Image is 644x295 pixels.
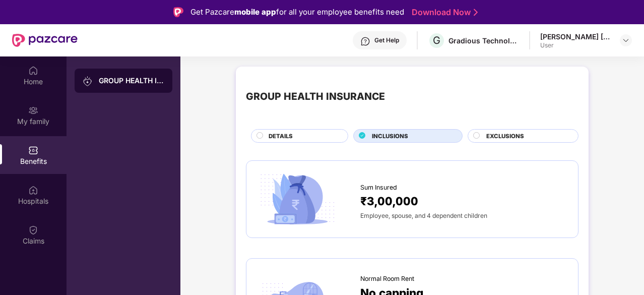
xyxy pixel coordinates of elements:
span: EXCLUSIONS [486,132,524,141]
img: icon [256,171,338,228]
img: Stroke [474,7,478,18]
img: svg+xml;base64,PHN2ZyBpZD0iQmVuZWZpdHMiIHhtbG5zPSJodHRwOi8vd3d3LnczLm9yZy8yMDAwL3N2ZyIgd2lkdGg9Ij... [28,145,38,155]
img: svg+xml;base64,PHN2ZyBpZD0iSG9zcGl0YWxzIiB4bWxucz0iaHR0cDovL3d3dy53My5vcmcvMjAwMC9zdmciIHdpZHRoPS... [28,185,38,195]
span: ₹3,00,000 [360,192,418,210]
img: Logo [173,7,183,17]
div: GROUP HEALTH INSURANCE [246,89,385,104]
span: G [433,34,440,46]
div: [PERSON_NAME] [PERSON_NAME] [540,32,611,41]
div: Gradious Technologies Private Limited [448,36,519,45]
span: Normal Room Rent [360,274,414,284]
span: INCLUSIONS [372,132,408,141]
strong: mobile app [234,7,276,17]
a: Download Now [412,7,475,18]
img: svg+xml;base64,PHN2ZyBpZD0iRHJvcGRvd24tMzJ4MzIiIHhtbG5zPSJodHRwOi8vd3d3LnczLm9yZy8yMDAwL3N2ZyIgd2... [622,36,630,44]
div: Get Help [374,36,399,44]
div: GROUP HEALTH INSURANCE [99,76,164,86]
img: svg+xml;base64,PHN2ZyB3aWR0aD0iMjAiIGhlaWdodD0iMjAiIHZpZXdCb3g9IjAgMCAyMCAyMCIgZmlsbD0ibm9uZSIgeG... [28,105,38,115]
div: Get Pazcare for all your employee benefits need [190,6,404,18]
img: svg+xml;base64,PHN2ZyBpZD0iSG9tZSIgeG1sbnM9Imh0dHA6Ly93d3cudzMub3JnLzIwMDAvc3ZnIiB3aWR0aD0iMjAiIG... [28,66,38,76]
span: Employee, spouse, and 4 dependent children [360,212,487,219]
img: New Pazcare Logo [12,34,78,47]
div: User [540,41,611,49]
span: Sum Insured [360,183,397,193]
span: DETAILS [269,132,293,141]
img: svg+xml;base64,PHN2ZyB3aWR0aD0iMjAiIGhlaWdodD0iMjAiIHZpZXdCb3g9IjAgMCAyMCAyMCIgZmlsbD0ibm9uZSIgeG... [83,76,93,86]
img: svg+xml;base64,PHN2ZyBpZD0iQ2xhaW0iIHhtbG5zPSJodHRwOi8vd3d3LnczLm9yZy8yMDAwL3N2ZyIgd2lkdGg9IjIwIi... [28,225,38,235]
img: svg+xml;base64,PHN2ZyBpZD0iSGVscC0zMngzMiIgeG1sbnM9Imh0dHA6Ly93d3cudzMub3JnLzIwMDAvc3ZnIiB3aWR0aD... [360,36,370,46]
